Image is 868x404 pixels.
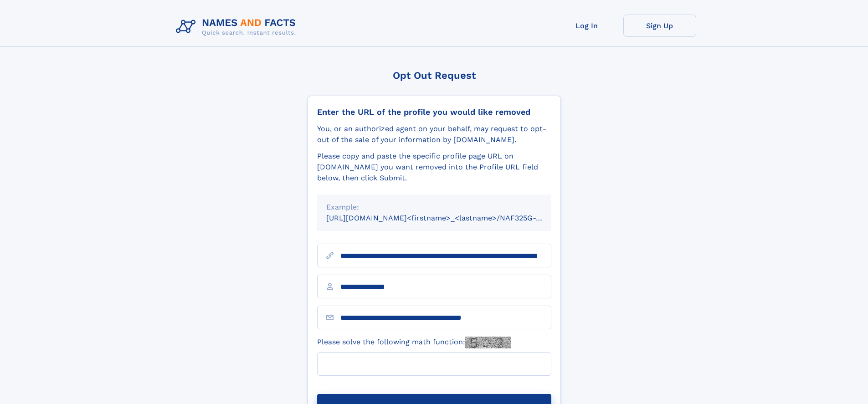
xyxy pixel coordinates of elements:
[308,70,561,81] div: Opt Out Request
[550,15,623,37] a: Log In
[317,123,551,145] div: You, or an authorized agent on your behalf, may request to opt-out of the sale of your informatio...
[623,15,696,37] a: Sign Up
[317,337,511,348] label: Please solve the following math function:
[326,202,542,213] div: Example:
[172,15,303,39] img: Logo Names and Facts
[317,151,551,184] div: Please copy and paste the specific profile page URL on [DOMAIN_NAME] you want removed into the Pr...
[326,214,569,222] small: [URL][DOMAIN_NAME]<firstname>_<lastname>/NAF325G-xxxxxxxx
[317,107,551,117] div: Enter the URL of the profile you would like removed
